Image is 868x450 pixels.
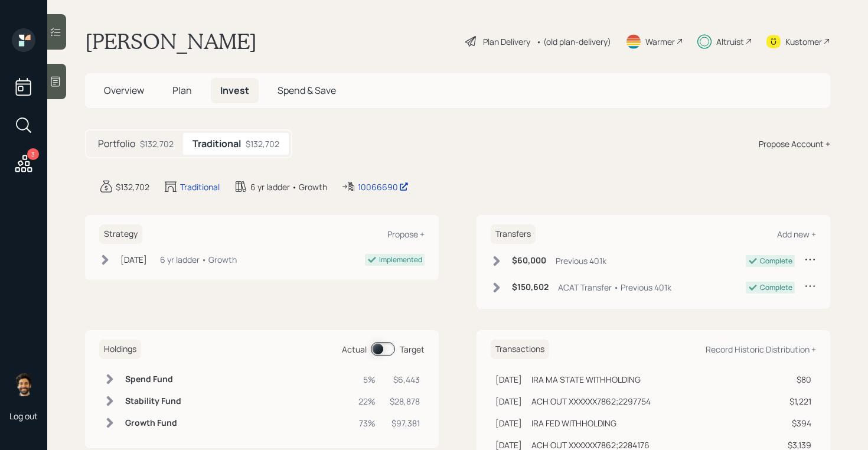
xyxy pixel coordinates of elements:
[246,138,279,150] div: $132,702
[777,229,816,240] div: Add new +
[512,282,549,292] h6: $150,602
[358,373,376,386] div: 5%
[785,35,822,48] div: Kustomer
[495,395,522,407] div: [DATE]
[116,181,149,193] div: $132,702
[531,417,616,429] div: IRA FED WITHHOLDING
[716,35,744,48] div: Altruist
[125,396,181,406] h6: Stability Fund
[491,340,549,359] h6: Transactions
[99,224,142,244] h6: Strategy
[125,418,181,428] h6: Growth Fund
[779,395,811,407] div: $1,221
[390,417,420,429] div: $97,381
[400,343,425,356] div: Target
[27,148,39,160] div: 3
[358,417,376,429] div: 73%
[140,138,174,150] div: $132,702
[180,181,220,193] div: Traditional
[387,229,425,240] div: Propose +
[760,256,792,266] div: Complete
[125,374,181,384] h6: Spend Fund
[192,138,241,149] h5: Traditional
[495,373,522,386] div: [DATE]
[531,373,641,386] div: IRA MA STATE WITHHOLDING
[558,281,671,294] div: ACAT Transfer • Previous 401k
[491,224,536,244] h6: Transfers
[278,84,336,97] span: Spend & Save
[85,28,257,54] h1: [PERSON_NAME]
[99,340,141,359] h6: Holdings
[390,395,420,407] div: $28,878
[512,256,546,266] h6: $60,000
[220,84,249,97] span: Invest
[250,181,327,193] div: 6 yr ladder • Growth
[104,84,144,97] span: Overview
[495,417,522,429] div: [DATE]
[358,395,376,407] div: 22%
[12,373,35,396] img: eric-schwartz-headshot.png
[556,255,606,267] div: Previous 401k
[759,138,830,150] div: Propose Account +
[645,35,675,48] div: Warmer
[9,410,38,422] div: Log out
[779,373,811,386] div: $80
[120,253,147,266] div: [DATE]
[160,253,237,266] div: 6 yr ladder • Growth
[390,373,420,386] div: $6,443
[483,35,530,48] div: Plan Delivery
[531,395,651,407] div: ACH OUT XXXXXX7862;2297754
[379,255,422,265] div: Implemented
[779,417,811,429] div: $394
[342,343,367,356] div: Actual
[172,84,192,97] span: Plan
[760,282,792,293] div: Complete
[706,344,816,355] div: Record Historic Distribution +
[98,138,135,149] h5: Portfolio
[536,35,611,48] div: • (old plan-delivery)
[358,181,409,193] div: 10066690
